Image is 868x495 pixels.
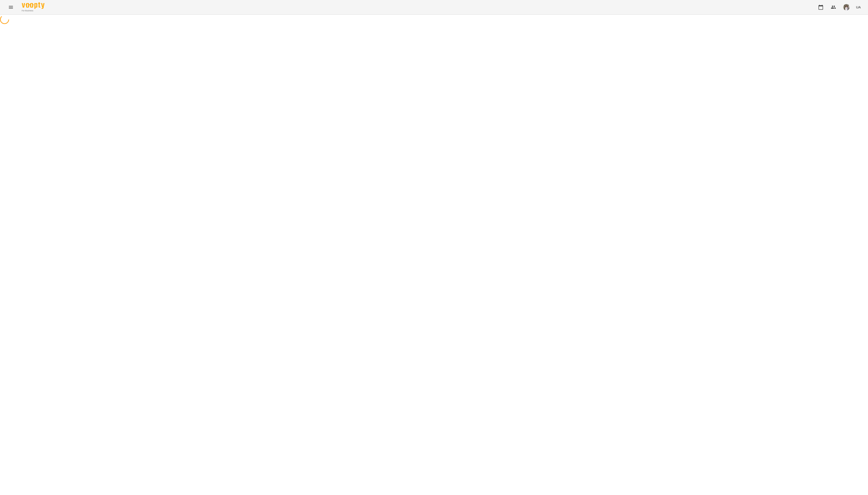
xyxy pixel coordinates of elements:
img: 364895220a4789552a8225db6642e1db.jpeg [843,4,850,10]
img: Voopty Logo [22,2,44,9]
span: For Business [22,9,44,12]
span: UA [856,5,861,10]
button: Menu [5,2,16,13]
button: UA [854,3,863,11]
